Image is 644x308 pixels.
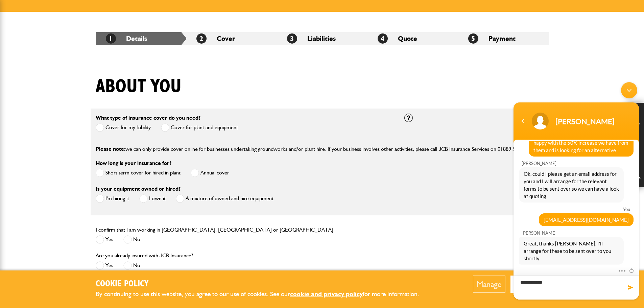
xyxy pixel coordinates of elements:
[96,261,113,270] label: Yes
[96,145,549,153] p: we can only provide cover online for businesses undertaking groundworks and/or plant hire. If you...
[96,235,113,244] label: Yes
[96,194,129,203] label: I'm hiring it
[191,169,229,177] label: Annual cover
[123,261,140,270] label: No
[96,253,193,258] label: Are you already insured with JCB Insurance?
[468,33,478,44] span: 5
[96,169,181,177] label: Short term cover for hired in plant
[161,123,238,132] label: Cover for plant and equipment
[96,227,333,233] label: I confirm that I am working in [GEOGRAPHIC_DATA], [GEOGRAPHIC_DATA] or [GEOGRAPHIC_DATA]
[96,123,151,132] label: Cover for my liability
[139,194,166,203] label: I own it
[287,33,297,44] span: 3
[96,161,171,166] label: How long is your insurance for?
[378,33,388,44] span: 4
[96,75,182,98] h1: About you
[290,290,363,298] a: cookie and privacy policy
[277,32,367,45] li: Liabilities
[176,194,273,203] label: A mixture of owned and hire equipment
[106,33,116,44] span: 1
[96,186,181,192] label: Is your equipment owned or hired?
[96,115,200,121] label: What type of insurance cover do you need?
[96,279,430,289] h2: Cookie Policy
[186,32,277,45] li: Cover
[96,32,186,45] li: Details
[458,32,549,45] li: Payment
[123,235,140,244] label: No
[367,32,458,45] li: Quote
[510,79,642,303] iframe: SalesIQ Chatwindow
[96,146,125,152] span: Please note:
[473,276,505,293] button: Manage
[196,33,207,44] span: 2
[96,289,430,300] p: By continuing to use this website, you agree to our use of cookies. See our for more information.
